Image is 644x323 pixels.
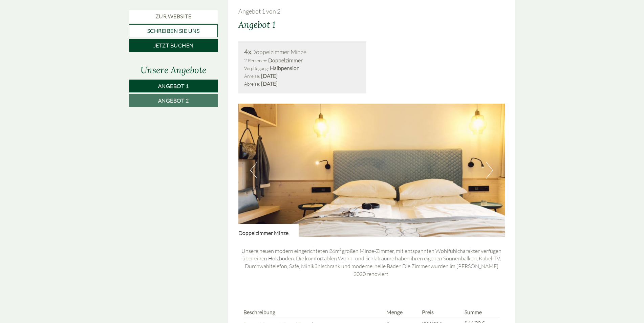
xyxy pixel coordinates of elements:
b: Doppelzimmer [268,57,303,64]
b: 4x [244,47,251,56]
div: Doppelzimmer Minze [238,224,299,237]
div: Doppelzimmer Minze [244,47,361,57]
button: Previous [250,162,257,179]
th: Summe [462,307,500,318]
div: Angebot 1 [238,18,275,31]
b: [DATE] [261,72,278,79]
small: Verpflegung: [244,65,269,71]
div: Unsere Angebote [129,64,218,76]
small: 2 Personen: [244,58,267,63]
p: Unsere neuen modern eingerichteten 26m² großen Minze-Zimmer, mit entspannten Wohlfühlcharakter ve... [238,247,505,278]
button: Next [486,162,493,179]
span: Angebot 2 [158,97,189,104]
small: Abreise: [244,81,260,87]
a: Jetzt buchen [129,39,218,52]
a: Schreiben Sie uns [129,24,218,37]
span: Angebot 1 von 2 [238,7,280,15]
img: image [238,104,505,237]
b: [DATE] [261,80,278,87]
th: Beschreibung [243,307,384,318]
b: Halbpension [270,65,300,71]
small: Anreise: [244,73,260,79]
span: Angebot 1 [158,83,189,89]
th: Menge [384,307,420,318]
th: Preis [419,307,461,318]
a: Zur Website [129,10,218,23]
